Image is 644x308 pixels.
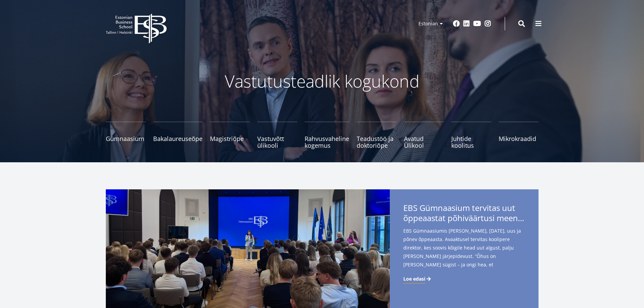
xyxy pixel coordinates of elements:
[473,20,481,27] a: Youtube
[305,122,349,149] a: Rahvusvaheline kogemus
[499,135,539,142] span: Mikrokraadid
[403,276,432,282] a: Loe edasi
[404,122,444,149] a: Avatud Ülikool
[153,122,202,149] a: Bakalaureuseõpe
[257,135,297,149] span: Vastuvõtt ülikooli
[143,71,501,91] p: Vastutusteadlik kogukond
[453,20,460,27] a: Facebook
[257,122,297,149] a: Vastuvõtt ülikooli
[210,122,250,149] a: Magistriõpe
[403,203,525,225] span: EBS Gümnaasium tervitas uut
[210,135,250,142] span: Magistriõpe
[484,20,491,27] a: Instagram
[403,213,525,223] span: õppeaastat põhiväärtusi meenutades
[305,135,349,149] span: Rahvusvaheline kogemus
[451,135,491,149] span: Juhtide koolitus
[404,135,444,149] span: Avatud Ülikool
[357,122,397,149] a: Teadustöö ja doktoriõpe
[106,122,146,149] a: Gümnaasium
[106,135,146,142] span: Gümnaasium
[499,122,539,149] a: Mikrokraadid
[463,20,470,27] a: Linkedin
[403,227,525,280] span: EBS Gümnaasiumis [PERSON_NAME], [DATE], uus ja põnev õppeaasta. Avaaktusel tervitas koolipere dir...
[403,276,425,282] span: Loe edasi
[357,135,397,149] span: Teadustöö ja doktoriõpe
[153,135,202,142] span: Bakalaureuseõpe
[451,122,491,149] a: Juhtide koolitus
